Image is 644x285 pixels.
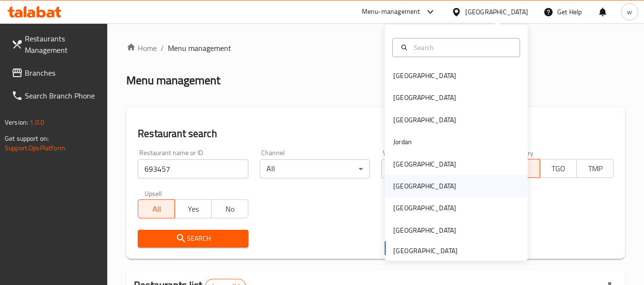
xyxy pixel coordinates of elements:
div: [GEOGRAPHIC_DATA] [393,203,456,213]
div: [GEOGRAPHIC_DATA] [393,70,456,81]
span: 1.0.0 [30,116,44,128]
button: No [211,199,248,218]
button: TGO [540,159,577,178]
span: Menu management [168,42,231,54]
span: No [215,202,245,216]
nav: breadcrumb [126,42,625,54]
span: Restaurants Management [25,33,100,56]
button: All [138,199,175,218]
a: Support.OpsPlatform [5,142,65,154]
div: [GEOGRAPHIC_DATA] [393,181,456,191]
a: Search Branch Phone [4,84,108,107]
span: Version: [5,116,28,128]
li: / [161,42,164,54]
a: Restaurants Management [4,27,108,61]
span: Get support on: [5,132,49,145]
div: All [381,159,491,178]
span: TGO [544,162,573,176]
div: All [260,159,370,178]
div: [GEOGRAPHIC_DATA] [393,225,456,236]
input: Search [410,42,514,53]
a: Branches [4,61,108,84]
div: [GEOGRAPHIC_DATA] [393,159,456,169]
span: Search [145,233,240,245]
a: Home [126,42,157,54]
h2: Menu management [126,73,220,88]
button: TMP [576,159,613,178]
span: All [142,202,171,216]
h2: Restaurant search [138,127,613,141]
span: TMP [581,162,610,176]
div: [GEOGRAPHIC_DATA] [393,92,456,103]
span: w [627,7,632,17]
div: [GEOGRAPHIC_DATA] [393,115,456,125]
label: Delivery [510,149,534,156]
span: Branches [25,67,100,79]
div: Menu-management [362,6,420,18]
div: [GEOGRAPHIC_DATA] [465,7,528,17]
span: Yes [179,202,208,216]
span: Search Branch Phone [25,90,100,101]
input: Search for restaurant name or ID.. [138,159,248,178]
label: Upsell [144,190,162,197]
button: Search [138,230,248,247]
button: Yes [174,199,212,218]
div: Jordan [393,137,412,147]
